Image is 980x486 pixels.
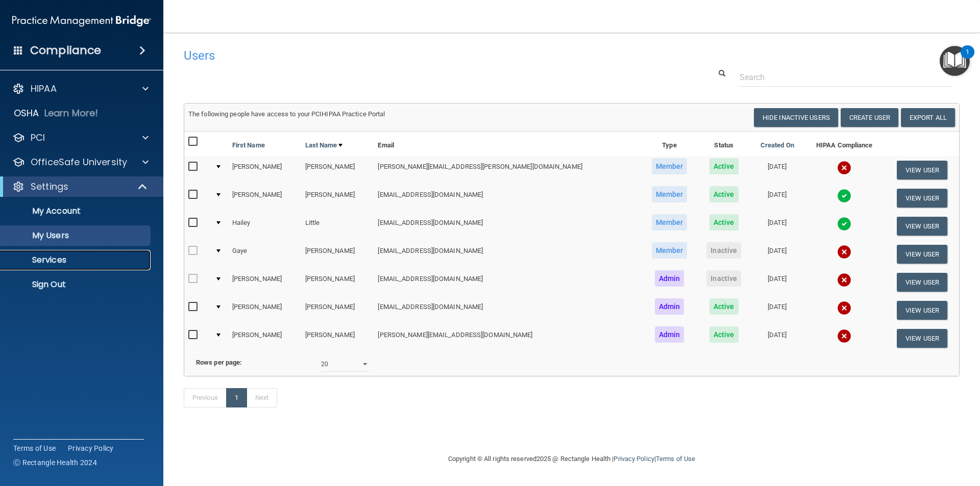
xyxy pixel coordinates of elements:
button: View User [897,161,947,180]
h4: Users [184,49,630,62]
td: [DATE] [751,212,803,240]
td: [DATE] [751,268,803,296]
button: View User [897,301,947,320]
a: PCI [12,132,149,144]
a: Created On [761,139,794,151]
iframe: Drift Widget Chat Controller [803,414,968,454]
td: [DATE] [751,324,803,352]
a: HIPAA [12,83,149,95]
input: Search [740,68,952,87]
span: Member [652,158,688,174]
th: Status [697,132,751,156]
img: tick.e7d51cea.svg [837,217,851,231]
th: HIPAA Compliance [803,132,885,156]
td: [PERSON_NAME] [301,156,374,184]
td: [PERSON_NAME] [301,268,374,296]
span: Inactive [706,242,741,259]
td: [PERSON_NAME] [228,268,301,296]
td: [PERSON_NAME] [228,156,301,184]
p: OSHA [14,107,39,119]
td: [EMAIL_ADDRESS][DOMAIN_NAME] [374,212,642,240]
td: [PERSON_NAME] [301,324,374,352]
button: View User [897,217,947,236]
span: Active [709,298,739,315]
td: [PERSON_NAME][EMAIL_ADDRESS][DOMAIN_NAME] [374,324,642,352]
p: My Account [7,206,146,216]
span: Active [709,158,739,174]
h4: Compliance [30,43,101,58]
button: View User [897,273,947,292]
td: [PERSON_NAME][EMAIL_ADDRESS][PERSON_NAME][DOMAIN_NAME] [374,156,642,184]
a: Last Name [305,139,343,151]
p: My Users [7,231,146,241]
a: Settings [12,181,148,193]
td: [EMAIL_ADDRESS][DOMAIN_NAME] [374,296,642,324]
p: Sign Out [7,279,146,290]
span: Admin [655,326,684,343]
td: [PERSON_NAME] [301,240,374,268]
td: [EMAIL_ADDRESS][DOMAIN_NAME] [374,240,642,268]
a: Terms of Use [13,443,56,453]
button: Create User [841,108,898,127]
button: Open Resource Center, 1 new notification [940,46,970,76]
td: [DATE] [751,296,803,324]
td: [DATE] [751,184,803,212]
td: [EMAIL_ADDRESS][DOMAIN_NAME] [374,184,642,212]
td: [PERSON_NAME] [301,296,374,324]
a: Previous [184,388,227,407]
a: OfficeSafe University [12,156,149,168]
span: Active [709,186,739,202]
td: [PERSON_NAME] [228,324,301,352]
span: Admin [655,270,684,287]
a: Privacy Policy [68,443,114,453]
span: Member [652,242,688,259]
a: First Name [232,139,265,151]
span: Active [709,214,739,231]
span: Member [652,186,688,202]
button: Hide Inactive Users [754,108,838,127]
span: Active [709,326,739,343]
span: The following people have access to your PCIHIPAA Practice Portal [188,110,385,118]
button: View User [897,189,947,208]
td: Hailey [228,212,301,240]
div: 1 [966,52,969,65]
td: [EMAIL_ADDRESS][DOMAIN_NAME] [374,268,642,296]
td: Little [301,212,374,240]
img: PMB logo [12,11,151,31]
td: [PERSON_NAME] [301,184,374,212]
a: Privacy Policy [614,455,654,463]
span: Ⓒ Rectangle Health 2024 [13,457,97,468]
div: Copyright © All rights reserved 2025 @ Rectangle Health | | [385,443,758,475]
a: Export All [901,108,955,127]
a: Terms of Use [656,455,695,463]
span: Inactive [706,270,741,287]
img: cross.ca9f0e7f.svg [837,329,851,343]
p: PCI [31,132,45,144]
span: Admin [655,298,684,315]
img: cross.ca9f0e7f.svg [837,245,851,259]
td: [PERSON_NAME] [228,296,301,324]
p: Services [7,255,146,265]
td: [DATE] [751,156,803,184]
td: [PERSON_NAME] [228,184,301,212]
b: Rows per page: [196,359,242,366]
img: cross.ca9f0e7f.svg [837,301,851,315]
p: HIPAA [31,83,57,95]
a: 1 [226,388,247,407]
img: tick.e7d51cea.svg [837,189,851,203]
td: Gaye [228,240,301,268]
img: cross.ca9f0e7f.svg [837,161,851,175]
td: [DATE] [751,240,803,268]
th: Email [374,132,642,156]
th: Type [642,132,697,156]
button: View User [897,329,947,348]
span: Member [652,214,688,231]
a: Next [247,388,277,407]
p: Settings [31,181,68,193]
p: OfficeSafe University [31,156,127,168]
img: cross.ca9f0e7f.svg [837,273,851,287]
button: View User [897,245,947,264]
p: Learn More! [44,107,99,119]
